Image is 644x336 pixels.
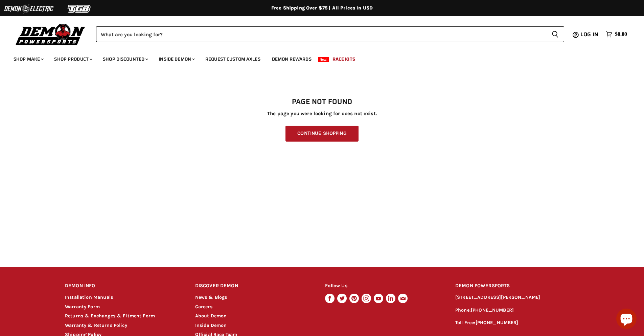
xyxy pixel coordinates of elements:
[154,52,199,66] a: Inside Demon
[195,294,227,300] a: News & Blogs
[476,320,519,325] a: [PHONE_NUMBER]
[54,2,105,15] img: TGB Logo 2
[65,98,579,106] h1: Page not found
[14,22,88,46] img: Demon Powersports
[267,52,317,66] a: Demon Rewards
[65,304,100,310] a: Warranty Form
[96,26,564,42] form: Product
[455,307,579,314] p: Phone:
[65,278,182,294] h2: DEMON INFO
[96,26,546,42] input: Search
[455,319,579,327] p: Toll Free:
[3,2,54,15] img: Demon Electric Logo 2
[285,126,358,142] a: Continue Shopping
[546,26,564,42] button: Search
[577,31,602,38] a: Log in
[195,304,212,310] a: Careers
[325,278,442,294] h2: Follow Us
[455,278,579,294] h2: DEMON POWERSPORTS
[49,52,96,66] a: Shop Product
[195,322,227,328] a: Inside Demon
[98,52,152,66] a: Shop Discounted
[8,52,48,66] a: Shop Make
[200,52,266,66] a: Request Custom Axles
[580,30,598,39] span: Log in
[8,49,625,66] ul: Main menu
[195,313,227,319] a: About Demon
[614,309,639,331] inbox-online-store-chat: Shopify online store chat
[65,111,579,117] p: The page you were looking for does not exist.
[471,307,514,313] a: [PHONE_NUMBER]
[455,294,579,301] p: [STREET_ADDRESS][PERSON_NAME]
[327,52,360,66] a: Race Kits
[65,322,127,328] a: Warranty & Returns Policy
[195,278,313,294] h2: DISCOVER DEMON
[615,31,627,38] span: $0.00
[602,29,630,39] a: $0.00
[318,57,329,62] span: New!
[65,294,113,300] a: Installation Manuals
[51,5,593,11] div: Free Shipping Over $75 | All Prices In USD
[65,313,155,319] a: Returns & Exchanges & Fitment Form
